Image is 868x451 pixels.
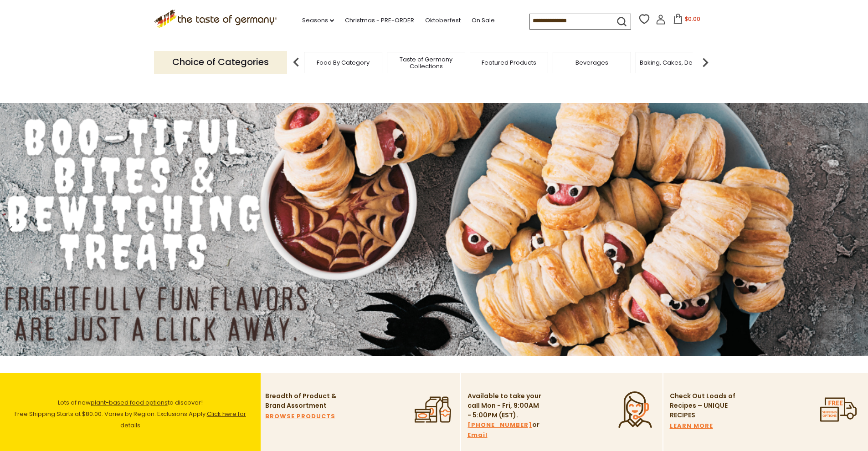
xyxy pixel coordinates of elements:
a: Email [467,430,488,440]
a: LEARN MORE [670,421,713,431]
a: Oktoberfest [425,15,461,25]
a: Beverages [575,59,608,66]
a: On Sale [472,15,495,25]
span: $0.00 [685,15,700,23]
p: Available to take your call Mon - Fri, 9:00AM - 5:00PM (EST). or [467,391,543,440]
a: Christmas - PRE-ORDER [345,15,414,25]
p: Check Out Loads of Recipes – UNIQUE RECIPES [670,391,736,420]
a: [PHONE_NUMBER] [467,420,532,430]
a: Baking, Cakes, Desserts [640,59,710,66]
a: plant-based food options [91,398,168,407]
a: BROWSE PRODUCTS [265,411,335,421]
img: next arrow [696,53,714,71]
a: Food By Category [317,59,370,66]
p: Choice of Categories [154,51,287,73]
span: Lots of new to discover! Free Shipping Starts at $80.00. Varies by Region. Exclusions Apply. [15,398,246,430]
button: $0.00 [668,14,706,27]
p: Breadth of Product & Brand Assortment [265,391,340,410]
img: previous arrow [287,53,305,71]
a: Featured Products [482,59,536,66]
a: Seasons [302,15,334,25]
a: Taste of Germany Collections [390,56,462,70]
